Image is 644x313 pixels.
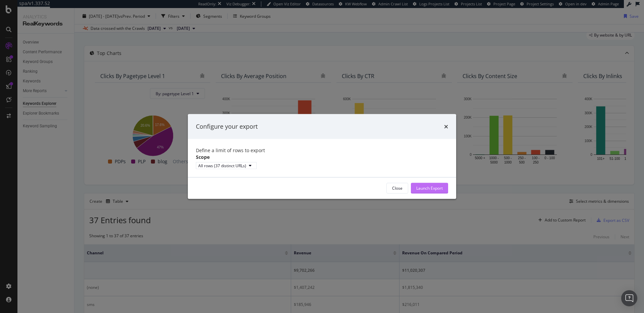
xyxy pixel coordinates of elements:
[196,162,257,169] button: All rows (37 distinct URLs)
[416,185,443,191] div: Launch Export
[196,147,448,153] div: Define a limit of rows to export
[411,183,448,193] button: Launch Export
[188,114,456,199] div: modal
[198,163,246,168] div: All rows (37 distinct URLs)
[444,122,448,131] div: times
[621,290,637,306] div: Open Intercom Messenger
[386,183,408,193] button: Close
[196,153,210,160] label: Scope
[196,122,258,131] div: Configure your export
[392,185,402,191] div: Close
